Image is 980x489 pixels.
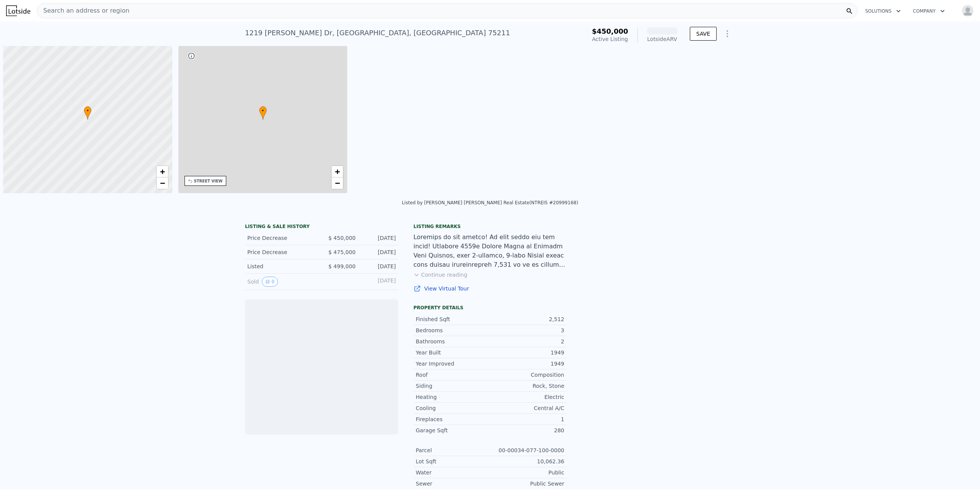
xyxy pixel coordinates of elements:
[37,6,129,15] span: Search an address or region
[416,382,490,390] div: Siding
[490,393,564,401] div: Electric
[413,285,567,292] a: View Virtual Tour
[402,200,578,205] div: Listed by [PERSON_NAME] [PERSON_NAME] Real Estate (NTREIS #20999168)
[413,233,567,269] div: Loremips do sit ametco! Ad elit seddo eiu tem incid! Utlabore 4559e Dolore Magna al Enimadm Veni ...
[646,453,671,477] img: Lotside
[262,277,278,287] button: View historical data
[194,178,223,184] div: STREET VIEW
[490,458,564,465] div: 10,062.36
[6,5,30,16] img: Lotside
[490,415,564,423] div: 1
[647,35,678,43] div: Lotside ARV
[259,107,267,114] span: •
[907,4,951,18] button: Company
[416,360,490,368] div: Year Improved
[413,271,467,279] button: Continue reading
[962,5,974,17] img: avatar
[157,177,168,189] a: Zoom out
[490,469,564,476] div: Public
[490,427,564,434] div: 280
[416,469,490,476] div: Water
[416,371,490,379] div: Roof
[413,223,567,230] div: Listing remarks
[490,371,564,379] div: Composition
[490,382,564,390] div: Rock, Stone
[328,249,356,255] span: $ 475,000
[84,106,91,120] div: •
[335,178,340,188] span: −
[416,458,490,465] div: Lot Sqft
[245,223,398,231] div: LISTING & SALE HISTORY
[362,263,396,270] div: [DATE]
[592,27,628,35] span: $450,000
[247,263,315,270] div: Listed
[490,315,564,323] div: 2,512
[362,234,396,242] div: [DATE]
[490,404,564,412] div: Central A/C
[157,166,168,177] a: Zoom in
[247,277,315,287] div: Sold
[245,28,510,38] div: 1219 [PERSON_NAME] Dr , [GEOGRAPHIC_DATA] , [GEOGRAPHIC_DATA] 75211
[416,393,490,401] div: Heating
[416,415,490,423] div: Fireplaces
[490,480,564,487] div: Public Sewer
[859,4,907,18] button: Solutions
[720,26,735,41] button: Show Options
[247,234,315,242] div: Price Decrease
[416,446,490,454] div: Parcel
[160,167,165,176] span: +
[332,177,343,189] a: Zoom out
[362,277,396,287] div: [DATE]
[416,427,490,434] div: Garage Sqft
[160,178,165,188] span: −
[416,480,490,487] div: Sewer
[332,166,343,177] a: Zoom in
[490,360,564,368] div: 1949
[490,327,564,334] div: 3
[84,107,91,114] span: •
[362,248,396,256] div: [DATE]
[416,315,490,323] div: Finished Sqft
[416,338,490,345] div: Bathrooms
[259,106,267,120] div: •
[690,27,717,41] button: SAVE
[328,235,356,241] span: $ 450,000
[490,338,564,345] div: 2
[247,248,315,256] div: Price Decrease
[416,349,490,356] div: Year Built
[416,404,490,412] div: Cooling
[490,446,564,454] div: 00-00034-077-100-0000
[416,327,490,334] div: Bedrooms
[592,36,628,42] span: Active Listing
[490,349,564,356] div: 1949
[328,263,356,269] span: $ 499,000
[335,167,340,176] span: +
[413,305,567,311] div: Property details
